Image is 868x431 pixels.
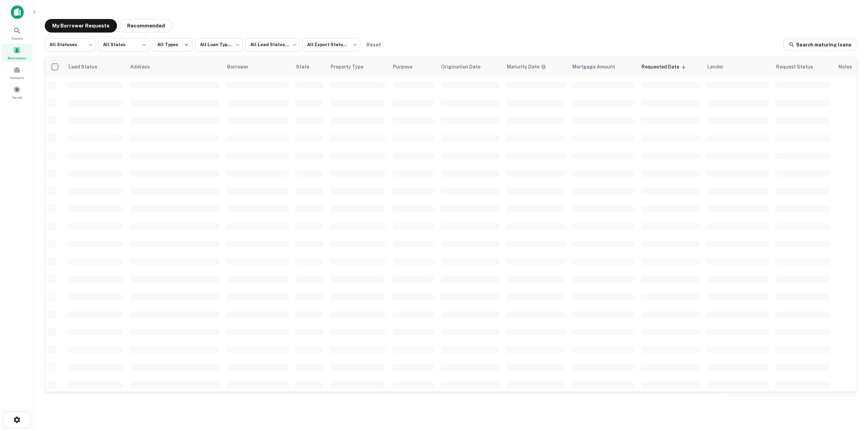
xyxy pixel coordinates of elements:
[120,19,173,33] button: Recommended
[642,63,688,71] span: Requested Date
[437,57,503,76] th: Origination Date
[839,63,852,71] span: Notes
[834,377,868,409] iframe: Chat Widget
[507,63,539,71] h6: Maturity Date
[292,57,327,76] th: State
[68,63,106,71] span: Lead Status
[126,57,223,76] th: Address
[568,57,637,76] th: Mortgage Amount
[245,36,300,54] div: All Lead Statuses
[507,63,546,71] div: Maturity dates displayed may be estimated. Please contact the lender for the most accurate maturi...
[227,63,257,71] span: Borrower
[2,44,32,62] a: Borrowers
[503,57,569,76] th: Maturity dates displayed may be estimated. Please contact the lender for the most accurate maturi...
[389,57,437,76] th: Purpose
[637,57,703,76] th: Requested Date
[130,63,159,71] span: Address
[363,38,384,52] button: Reset
[296,63,318,71] span: State
[393,63,421,71] span: Purpose
[327,57,389,76] th: Property Type
[834,57,857,76] th: Notes
[98,36,149,54] div: All States
[772,57,834,76] th: Request Status
[302,36,360,54] div: All Export Statuses
[10,75,24,80] span: Contacts
[64,57,126,76] th: Lead Status
[2,24,32,42] a: Search
[703,57,772,76] th: Lender
[783,39,857,51] a: Search maturing loans
[776,63,822,71] span: Request Status
[195,36,243,54] div: All Loan Types
[707,63,732,71] span: Lender
[2,83,32,101] a: Saved
[8,55,26,61] span: Borrowers
[12,36,23,41] span: Search
[441,63,489,71] span: Origination Date
[152,38,193,52] button: All Types
[11,5,24,19] img: capitalize-icon.png
[572,63,624,71] span: Mortgage Amount
[2,63,32,82] a: Contacts
[45,19,117,33] button: My Borrower Requests
[507,63,555,71] span: Maturity dates displayed may be estimated. Please contact the lender for the most accurate maturi...
[331,63,372,71] span: Property Type
[45,36,96,54] div: All Statuses
[223,57,292,76] th: Borrower
[12,95,22,100] span: Saved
